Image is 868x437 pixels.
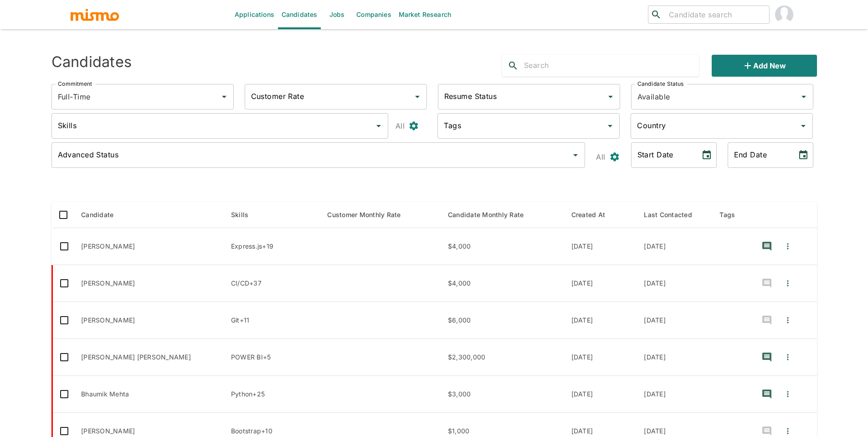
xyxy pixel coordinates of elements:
td: [DATE] [637,228,712,265]
button: Open [604,90,617,103]
td: [DATE] [564,302,637,339]
p: All [395,120,405,132]
button: Open [797,120,810,132]
td: $4,000 [441,228,564,265]
button: recent-notes [756,235,778,257]
img: logo [70,8,120,21]
button: Open [411,90,424,103]
td: [DATE] [637,265,712,302]
button: Add new [712,55,817,77]
p: Git, Express.js, Node.js, MongoDB, React, Redux, GraphQL, MySQL, Redis, RabbitMQ, Vue.js, C# [231,316,313,325]
th: Last Contacted [637,202,712,228]
td: [PERSON_NAME] [74,265,224,302]
p: Bootstrap, JavaScript, Python, Flask, React, TypeScript, CSS, HTML, MySQL, Angular, MongoDB [231,427,313,436]
button: recent-notes [756,346,778,368]
button: Choose date [698,146,716,164]
button: Quick Actions [778,309,798,331]
td: [DATE] [637,376,712,413]
input: MM/DD/YYYY [631,142,694,168]
button: recent-notes [756,383,778,405]
p: Python, Amazon Web Services, AWS, ETL, SQL, API, CodeIgniter, Django, Git, JavaScript, jQuery, La... [231,390,313,399]
td: [DATE] [564,265,637,302]
button: Quick Actions [778,346,798,368]
h4: Candidates [51,53,132,71]
button: Open [797,90,810,103]
span: Candidate Monthly Rate [448,209,536,220]
td: [PERSON_NAME] [74,228,224,265]
td: [DATE] [564,376,637,413]
th: Tags [712,202,749,228]
img: Paola Pacheco [775,5,793,24]
button: recent-notes [756,272,778,294]
label: Candidate Status [637,80,683,88]
td: [DATE] [564,339,637,376]
p: CI/CD, Node.js, GitHub, Kubernetes, PostgreSQL, REST, PHP, MICROSERVICE, API, TERRAFORM, AWS, Kib... [231,279,313,288]
td: $4,000 [441,265,564,302]
td: $6,000 [441,302,564,339]
button: Quick Actions [778,235,798,257]
input: MM/DD/YYYY [728,142,791,168]
button: Open [569,149,582,161]
button: Open [218,90,231,103]
label: Commitment [58,80,92,88]
button: Quick Actions [778,272,798,294]
td: $2,300,000 [441,339,564,376]
button: search [502,55,524,77]
p: Express.js, API, JavaScript, Node.js, TypeScript, Agile, SCRUM, PostgreSQL, Docker, DEPLOYMENT, L... [231,242,313,251]
td: $3,000 [441,376,564,413]
button: Quick Actions [778,383,798,405]
span: Created At [571,209,617,220]
span: Candidate [81,209,125,220]
td: [PERSON_NAME] [PERSON_NAME] [74,339,224,376]
input: Search [524,58,699,73]
td: [PERSON_NAME] [74,302,224,339]
span: Customer Monthly Rate [327,209,412,220]
button: recent-notes [756,309,778,331]
td: Bhaumik Mehta [74,376,224,413]
td: [DATE] [637,302,712,339]
td: [DATE] [637,339,712,376]
th: Skills [224,202,320,228]
input: Candidate search [665,8,765,21]
p: POWER BI, Data Science, SQL, Tableau, Microsoft Dynamics, CRM [231,353,313,362]
button: Choose date [794,146,812,164]
td: [DATE] [564,228,637,265]
button: Open [372,120,385,132]
button: Open [604,120,616,132]
p: All [596,151,605,163]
